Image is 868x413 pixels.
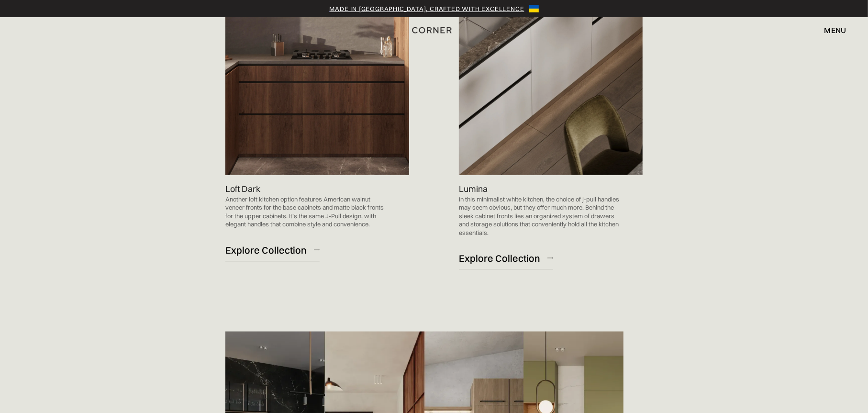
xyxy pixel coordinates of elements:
div: menu [824,26,846,34]
div: Explore Collection [459,252,540,265]
a: Explore Collection [459,246,553,270]
p: Loft Dark [225,182,260,195]
a: Explore Collection [225,238,320,262]
a: Made in [GEOGRAPHIC_DATA], crafted with excellence [330,4,524,13]
p: Another loft kitchen option features American walnut veneer fronts for the base cabinets and matt... [225,195,390,229]
div: Explore Collection [225,244,307,257]
p: Lumina [459,182,488,195]
div: menu [815,22,846,38]
a: home [403,24,465,36]
p: In this minimalist white kitchen, the choice of j-pull handles may seem obvious, but they offer m... [459,195,623,237]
